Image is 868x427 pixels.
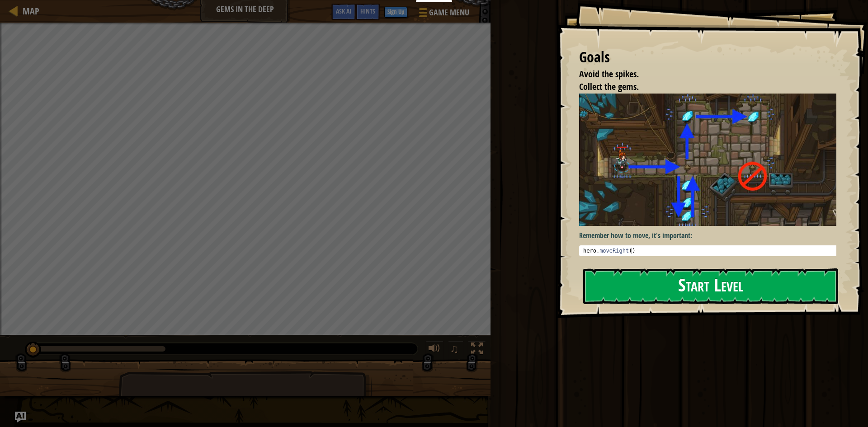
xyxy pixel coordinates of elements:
button: Adjust volume [425,341,443,359]
span: Collect the gems. [579,80,639,93]
img: Gems in the deep [579,94,843,226]
span: Hints [360,7,375,15]
button: Toggle fullscreen [468,341,486,359]
span: ♫ [450,342,459,356]
p: Remember how to move, it's important: [579,230,843,241]
li: Avoid the spikes. [568,68,834,81]
button: Game Menu [412,4,475,25]
button: Sign Up [384,7,407,18]
a: Map [18,5,39,17]
button: Start Level [583,268,838,304]
div: Goals [579,47,836,68]
button: ♫ [448,341,463,359]
span: Map [23,5,39,17]
button: Ask AI [331,4,356,20]
span: Avoid the spikes. [579,68,639,80]
li: Collect the gems. [568,80,834,94]
span: Ask AI [336,7,351,15]
span: Game Menu [429,7,469,19]
button: Ask AI [15,412,26,422]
